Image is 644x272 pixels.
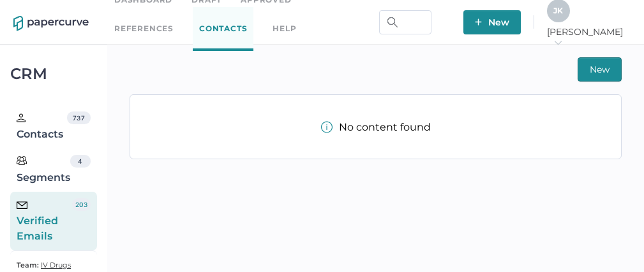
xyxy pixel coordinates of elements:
img: person.20a629c4.svg [17,113,26,122]
span: New [590,58,610,81]
div: 203 [72,198,91,211]
i: arrow_right [553,38,562,47]
span: New [475,10,509,34]
button: New [578,57,622,82]
input: Search Workspace [379,10,431,34]
div: Verified Emails [17,198,72,244]
img: search.bf03fe8b.svg [387,17,398,27]
a: References [114,22,174,36]
div: No content found [321,121,431,133]
button: New [463,10,521,34]
img: info-tooltip-active.a952ecf1.svg [321,121,333,133]
div: 737 [67,111,91,124]
div: Contacts [17,111,67,142]
img: papercurve-logo-colour.7244d18c.svg [13,16,89,31]
img: segments.b9481e3d.svg [17,155,27,166]
a: Contacts [193,7,253,51]
img: email-icon-black.c777dcea.svg [17,201,27,209]
div: help [273,22,296,36]
span: [PERSON_NAME] [547,26,631,49]
span: J K [553,6,563,15]
div: Segments [17,155,70,185]
div: 4 [70,155,91,168]
span: IV Drugs [41,261,71,269]
img: plus-white.e19ec114.svg [475,18,482,25]
div: CRM [10,68,97,80]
